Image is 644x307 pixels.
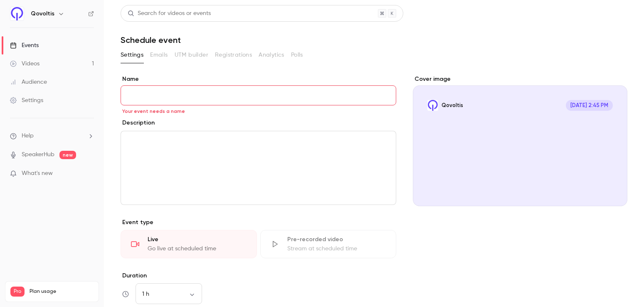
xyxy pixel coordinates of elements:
[150,51,168,60] span: Emails
[10,287,25,297] span: Pro
[260,230,397,258] div: Pre-recorded videoStream at scheduled time
[287,235,386,244] div: Pre-recorded video
[175,51,208,60] span: UTM builder
[122,108,185,115] span: Your event needs a name
[413,75,627,83] label: Cover image
[287,245,386,253] div: Stream at scheduled time
[121,131,396,205] section: description
[121,272,396,280] label: Duration
[121,230,257,258] div: LiveGo live at scheduled time
[128,9,211,18] div: Search for videos or events
[121,48,143,62] button: Settings
[30,288,94,295] span: Plan usage
[59,151,76,159] span: new
[121,35,627,45] h1: Schedule event
[31,10,54,18] h6: Qovoltis
[22,169,53,178] span: What's new
[10,60,39,68] div: Videos
[215,51,252,60] span: Registrations
[121,119,155,127] label: Description
[148,235,247,244] div: Live
[22,150,54,159] a: SpeakerHub
[121,75,396,83] label: Name
[121,131,396,205] div: editor
[121,218,396,227] p: Event type
[10,41,39,50] div: Events
[10,132,94,140] li: help-dropdown-opener
[10,78,47,86] div: Audience
[413,75,627,206] section: Cover image
[259,51,284,60] span: Analytics
[136,290,202,298] div: 1 h
[84,170,94,177] iframe: Noticeable Trigger
[10,7,24,20] img: Qovoltis
[22,132,34,140] span: Help
[291,51,303,60] span: Polls
[10,96,43,105] div: Settings
[148,245,247,253] div: Go live at scheduled time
